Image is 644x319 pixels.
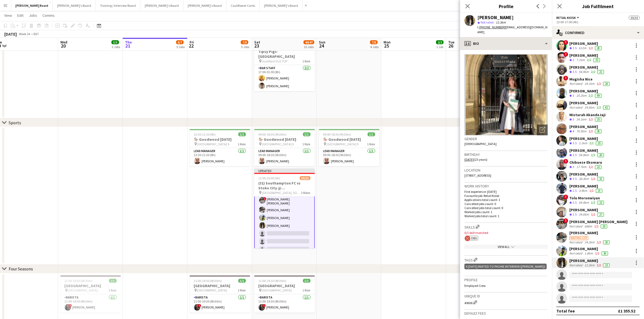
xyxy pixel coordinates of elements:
[575,165,587,169] div: 17.7km
[603,106,610,110] div: 42
[583,224,593,229] div: 688m
[109,279,117,283] span: 1/1
[569,246,609,251] div: [PERSON_NAME]
[303,288,311,292] span: 1 Role
[603,263,610,267] div: 23
[556,20,640,24] div: 13:00-17:00 (4h)
[573,129,574,133] span: 4
[556,16,580,20] button: Retail Kiosk
[563,218,568,223] span: !
[569,236,588,240] div: Waiting list
[591,212,595,216] app-skills-label: 1/2
[578,177,590,181] div: 38.3km
[595,46,602,50] div: 28
[464,168,548,173] h3: Location
[593,58,600,62] div: 33
[591,200,595,204] app-skills-label: 2/2
[464,202,548,206] p: Cancelled jobs count: 0
[254,137,315,142] h3: 🏇 Goodwood [DATE]
[254,49,315,59] h3: Tipsy Pigs- [GEOGRAPHIC_DATA]
[319,148,379,166] app-card-role: Lead Manager1/109:00-18:30 (9h30m)[PERSON_NAME]
[254,129,315,166] app-job-card: 09:00-18:30 (9h30m)1/1🏇 Goodwood [DATE] [GEOGRAPHIC_DATA] 91 RoleLead Manager1/109:00-18:30 (9h30...
[254,283,315,288] h3: [GEOGRAPHIC_DATA]
[569,41,603,46] div: [PERSON_NAME]
[563,159,568,164] span: !
[595,251,599,255] app-skills-label: 1/2
[618,308,635,314] div: £1 355.52
[464,231,548,235] p: 0/1 skill matched
[552,26,644,39] div: Confirmed
[597,177,604,181] div: 31
[140,0,183,11] button: [PERSON_NAME]'s Board
[464,157,487,162] span: (23 years)
[197,142,229,146] span: [GEOGRAPHIC_DATA] 9
[190,40,194,45] span: Fri
[477,25,505,29] span: t.
[573,58,574,62] span: 2
[464,173,491,177] span: [STREET_ADDRESS]
[597,213,604,217] div: 27
[569,196,605,200] div: Tolu Moronwiyan
[112,45,120,49] div: 3 Jobs
[573,141,577,145] span: 3.5
[601,224,607,229] div: 20
[464,257,548,263] h3: Tags
[17,13,24,18] span: Edit
[569,77,611,82] div: Mugisha Nice
[370,45,379,49] div: 4 Jobs
[575,129,587,134] div: 70.5km
[464,311,548,316] h3: Default fees
[569,207,605,212] div: [PERSON_NAME]
[238,142,246,146] span: 1 Role
[262,288,292,292] span: [GEOGRAPHIC_DATA]
[573,200,577,204] span: 3.5
[189,43,194,49] span: 22
[464,300,548,305] div: 49606
[259,279,287,283] span: 11:00-19:30 (8h30m)
[596,141,602,145] div: 25
[556,16,576,20] span: Retail Kiosk
[241,40,248,44] span: 7/8
[263,197,266,200] span: !
[552,3,644,10] h3: Job Fulfilment
[190,148,250,166] app-card-role: Lead Manager1/113:30-21:30 (8h)[PERSON_NAME]
[464,294,548,298] h3: Unique ID
[597,240,601,244] app-skills-label: 1/2
[569,105,583,110] div: Not rated
[495,20,507,24] span: 12.3km
[29,13,37,18] span: Jobs
[573,212,577,216] span: 2.5
[578,189,588,193] div: 3.9km
[190,276,250,313] div: 11:00-19:30 (8h30m)1/1[GEOGRAPHIC_DATA] [GEOGRAPHIC_DATA]1 RoleBarista1/111:00-19:30 (8h30m)![PER...
[583,240,596,244] div: 24.2km
[569,89,603,93] div: [PERSON_NAME]
[603,82,610,86] div: 24
[569,184,603,189] div: [PERSON_NAME]
[583,105,596,110] div: 24.6km
[629,16,640,20] span: 30/33
[569,172,605,177] div: [PERSON_NAME]
[569,112,606,117] div: Misturah AkandeJaji
[190,129,250,166] div: 13:30-21:30 (8h)1/1🏇 Goodwood [DATE] [GEOGRAPHIC_DATA] 91 RoleLead Manager1/113:30-21:30 (8h)[PER...
[254,181,315,190] h3: (31) Southampton FC vs Stoke City @ [GEOGRAPHIC_DATA]
[34,32,39,36] div: BST
[602,251,608,256] div: 36
[573,177,577,181] span: 3.5
[226,0,260,11] button: Cauliflower Cards
[556,308,575,314] div: Total fee
[254,41,315,91] app-job-card: 17:00-01:00 (8h) (Sun)2/2Tipsy Pigs- [GEOGRAPHIC_DATA] Guildford GU2 7UP1 RoleBAR STAFF2/217:00-0...
[319,129,379,166] div: 09:00-18:30 (9h30m)1/1🏇 Goodwood [DATE] [GEOGRAPHIC_DATA] 91 RoleLead Manager1/109:00-18:30 (9h30...
[253,43,260,49] span: 23
[595,117,602,122] div: 25
[194,132,216,136] span: 13:30-21:30 (8h)
[262,59,288,63] span: Guildford GU2 7UP
[595,165,602,169] div: 22
[575,93,587,98] div: 25.2km
[573,117,574,121] span: 3
[573,93,574,98] span: 3
[183,0,226,11] button: [PERSON_NAME]'s Board
[2,12,14,19] a: View
[563,40,568,45] span: !
[60,276,121,313] app-job-card: 11:00-19:30 (8h30m)1/1[GEOGRAPHIC_DATA] [GEOGRAPHIC_DATA]1 RoleBarista1/111:00-19:30 (8h30m)![PER...
[578,70,590,74] div: 54.9km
